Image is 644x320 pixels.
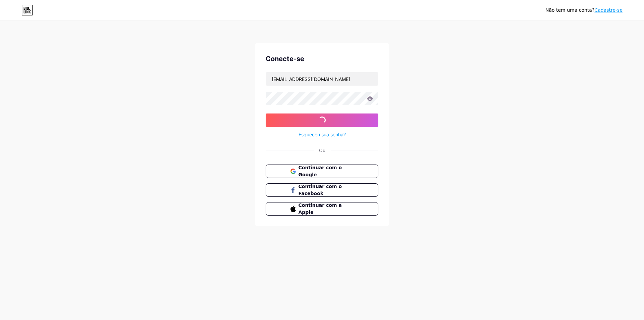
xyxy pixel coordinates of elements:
button: Continuar com o Google [266,165,378,178]
font: Continuar com o Facebook [299,184,342,196]
button: Continuar com o Facebook [266,183,378,197]
font: Ou [319,147,325,153]
font: Esqueceu sua senha? [299,132,346,137]
font: Continuar com o Google [299,165,342,177]
font: Não tem uma conta? [545,7,594,13]
a: Cadastre-se [594,7,623,13]
input: Nome de usuário [266,72,378,86]
a: Esqueceu sua senha? [299,131,346,138]
font: Conecte-se [266,55,304,63]
font: Continuar com a Apple [299,202,342,215]
button: Continuar com a Apple [266,202,378,216]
